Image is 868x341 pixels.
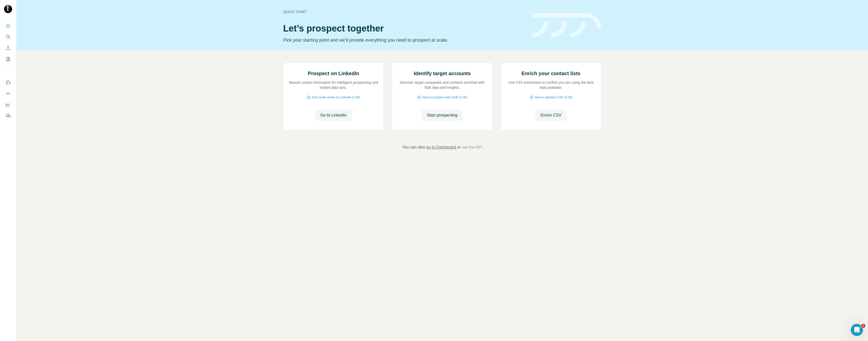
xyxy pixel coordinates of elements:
[320,112,346,118] span: Go to LinkedIn
[535,110,566,121] button: Enrich CSV
[283,9,526,14] div: Quick start
[426,144,456,150] button: go to Dashboard
[4,43,12,52] button: Enrich CSV
[397,80,487,90] p: Discover target companies and contacts enriched with B2B data and insights.
[288,80,378,90] p: Reveal contact information for intelligent prospecting and instant data sync.
[283,37,526,44] p: Pick your starting point and we’ll provide everything you need to prospect at scale.
[462,144,482,150] button: use the API
[4,100,12,109] button: Dashboard
[427,112,457,118] span: Start prospecting
[457,144,460,150] span: or
[4,111,12,120] button: Feedback
[4,32,12,41] button: Search
[540,112,561,118] span: Enrich CSV
[4,5,12,13] img: Avatar
[4,54,12,64] button: My lists
[522,70,580,77] h2: Enrich your contact lists
[851,324,863,336] iframe: Intercom live chat
[422,110,463,121] button: Start prospecting
[535,95,572,100] span: How to upload a CSV (2:59)
[308,70,359,77] h2: Prospect on LinkedIn
[532,13,601,38] img: banner
[506,80,596,90] p: Use CSV enrichment to confirm you are using the best data available.
[402,144,425,150] span: You can also
[4,89,12,98] button: Use Surfe API
[283,23,526,34] h1: Let’s prospect together
[4,78,12,87] button: Use Surfe on LinkedIn
[312,95,360,100] span: How Surfe works on LinkedIn (1:58)
[414,70,471,77] h2: Identify target accounts
[315,110,351,121] button: Go to LinkedIn
[4,21,12,30] button: Quick start
[861,324,865,328] span: 1
[422,95,467,100] span: How to prospect with Surfe (1:30)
